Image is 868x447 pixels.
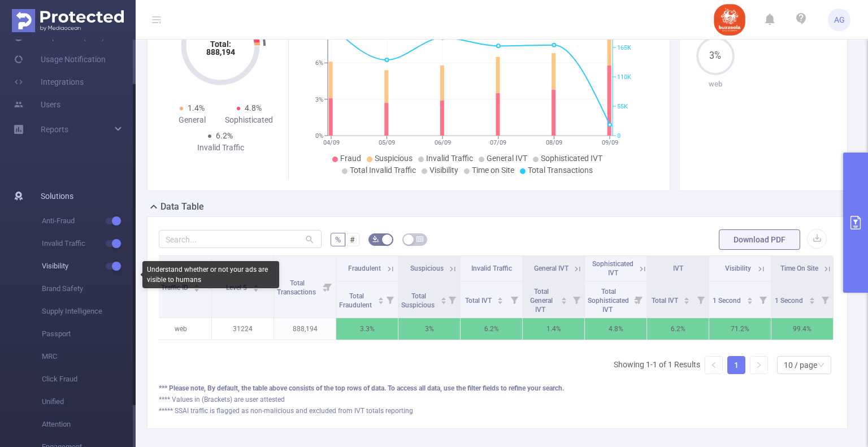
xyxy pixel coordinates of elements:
[617,73,631,81] tspan: 110K
[561,300,567,303] i: icon: caret-down
[12,9,124,32] img: Protected Media
[756,362,762,368] i: icon: right
[14,93,60,116] a: Users
[705,356,723,374] li: Previous Page
[530,288,553,314] span: Total General IVT
[541,154,602,163] span: Sophisticated IVT
[523,318,584,340] p: 1.4%
[274,318,336,340] p: 888,194
[14,71,84,93] a: Integrations
[377,300,384,303] i: icon: caret-down
[377,296,384,299] i: icon: caret-up
[647,318,709,340] p: 6.2%
[150,318,211,340] p: web
[220,114,277,126] div: Sophisticated
[817,281,833,318] i: Filter menu
[747,296,753,302] div: Sort
[401,292,436,309] span: Total Suspicious
[42,210,136,232] span: Anti-Fraud
[750,356,768,374] li: Next Page
[683,296,690,302] div: Sort
[375,154,413,163] span: Suspicious
[471,264,512,272] span: Invalid Traffic
[472,166,514,175] span: Time on Site
[416,236,423,242] i: icon: table
[728,357,745,374] a: 1
[617,132,620,140] tspan: 0
[588,288,629,314] span: Total Sophisticated IVT
[775,297,805,305] span: 1 Second
[410,264,444,272] span: Suspicious
[440,296,446,299] i: icon: caret-up
[809,296,815,302] div: Sort
[315,132,323,140] tspan: 0%
[277,279,318,296] span: Total Transactions
[42,232,136,255] span: Invalid Traffic
[42,323,136,345] span: Passport
[350,166,416,175] span: Total Invalid Traffic
[382,281,398,318] i: Filter menu
[42,368,136,390] span: Click Fraud
[426,154,473,163] span: Invalid Traffic
[465,297,493,305] span: Total IVT
[617,103,628,110] tspan: 55K
[372,236,379,242] i: icon: bg-colors
[693,281,709,318] i: Filter menu
[315,59,323,67] tspan: 6%
[253,283,259,289] div: Sort
[159,394,836,405] div: **** Values in (Brackets) are user attested
[497,296,504,302] div: Sort
[163,114,220,126] div: General
[534,264,568,272] span: General IVT
[561,296,567,299] i: icon: caret-up
[193,283,200,289] div: Sort
[696,51,735,60] span: 3%
[528,166,593,175] span: Total Transactions
[725,264,751,272] span: Visibility
[747,296,753,299] i: icon: caret-up
[809,300,815,303] i: icon: caret-down
[398,318,460,340] p: 3%
[194,287,200,290] i: icon: caret-down
[212,318,274,340] p: 31224
[561,296,567,302] div: Sort
[568,281,584,318] i: Filter menu
[42,300,136,323] span: Supply Intelligence
[41,118,68,141] a: Reports
[755,281,771,318] i: Filter menu
[42,390,136,413] span: Unified
[444,281,460,318] i: Filter menu
[709,318,771,340] p: 71.2%
[377,296,384,302] div: Sort
[617,44,631,51] tspan: 165K
[435,139,451,146] tspan: 06/09
[490,139,506,146] tspan: 07/09
[440,296,447,302] div: Sort
[461,318,522,340] p: 6.2%
[614,356,700,374] li: Showing 1-1 of 1 Results
[602,139,618,146] tspan: 09/09
[142,261,279,288] div: Understand whether or not your ads are visible to humans
[41,185,73,207] span: Solutions
[253,287,259,290] i: icon: caret-down
[487,154,527,163] span: General IVT
[429,166,458,175] span: Visibility
[42,345,136,368] span: MRC
[809,296,815,299] i: icon: caret-up
[546,139,562,146] tspan: 08/09
[727,356,745,374] li: 1
[160,200,204,214] h2: Data Table
[159,406,836,416] div: ***** SSAI traffic is flagged as non-malicious and excluded from IVT totals reporting
[210,40,231,49] tspan: Total:
[652,297,680,305] span: Total IVT
[771,318,833,340] p: 99.4%
[348,264,381,272] span: Fraudulent
[350,235,355,244] span: #
[719,229,800,250] button: Download PDF
[192,142,249,154] div: Invalid Traffic
[784,357,817,374] div: 10 / page
[379,139,395,146] tspan: 05/09
[323,139,340,146] tspan: 04/09
[42,255,136,277] span: Visibility
[315,96,323,103] tspan: 3%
